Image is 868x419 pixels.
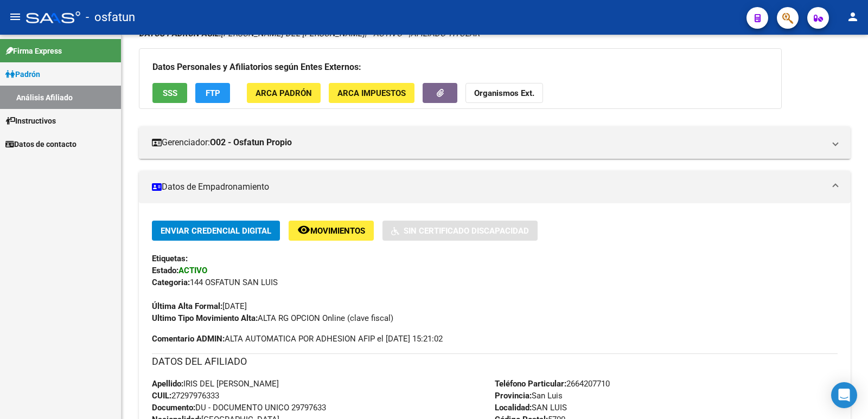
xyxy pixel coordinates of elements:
strong: Localidad: [495,403,532,412]
span: [PERSON_NAME] DEL [PERSON_NAME] [139,29,365,38]
span: 27297976333 [152,391,219,401]
span: SAN LUIS [495,403,567,412]
strong: Organismos Ext. [474,88,534,98]
mat-expansion-panel-header: Gerenciador:O02 - Osfatun Propio [139,126,851,159]
mat-panel-title: Datos de Empadronamiento [152,181,825,193]
mat-expansion-panel-header: Datos de Empadronamiento [139,171,851,203]
h3: DATOS DEL AFILIADO [152,354,838,369]
span: Sin Certificado Discapacidad [404,226,529,236]
strong: Documento: [152,403,195,412]
strong: Estado: [152,266,178,275]
strong: CUIL: [152,391,171,401]
strong: Comentario ADMIN: [152,334,225,344]
strong: Teléfono Particular: [495,379,566,389]
span: Padrón [5,68,40,80]
mat-panel-title: Gerenciador: [152,137,825,149]
span: ALTA AUTOMATICA POR ADHESION AFIP el [DATE] 15:21:02 [152,333,443,345]
span: - osfatun [86,5,135,29]
button: SSS [152,83,187,103]
strong: Apellido: [152,379,183,389]
button: Sin Certificado Discapacidad [382,221,538,241]
span: Enviar Credencial Digital [161,226,271,236]
span: ARCA Padrón [256,88,312,98]
span: DU - DOCUMENTO UNICO 29797633 [152,403,326,412]
mat-icon: menu [9,10,22,23]
mat-icon: person [846,10,859,23]
span: SSS [163,88,177,98]
button: FTP [195,83,230,103]
button: Movimientos [289,221,374,241]
strong: O02 - Osfatun Propio [210,137,292,149]
span: 2664207710 [495,379,610,389]
span: ARCA Impuestos [337,88,406,98]
strong: Etiquetas: [152,254,188,263]
button: ARCA Padrón [247,83,321,103]
span: FTP [206,88,220,98]
button: Enviar Credencial Digital [152,221,280,241]
strong: Última Alta Formal: [152,301,222,311]
mat-icon: remove_red_eye [297,223,310,236]
i: | ACTIVO | [139,29,480,38]
div: Open Intercom Messenger [831,382,857,408]
span: Datos de contacto [5,138,76,150]
button: Organismos Ext. [465,83,543,103]
span: Instructivos [5,115,56,127]
strong: ACTIVO [178,266,207,275]
span: Firma Express [5,45,62,57]
strong: Provincia: [495,391,532,401]
strong: DATOS PADRÓN ÁGIL: [139,29,221,38]
div: 144 OSFATUN SAN LUIS [152,276,838,288]
span: Movimientos [310,226,365,236]
strong: Categoria: [152,278,190,287]
span: [DATE] [152,301,247,311]
span: IRIS DEL [PERSON_NAME] [152,379,279,389]
h3: Datos Personales y Afiliatorios según Entes Externos: [152,60,768,75]
span: San Luis [495,391,563,401]
strong: Ultimo Tipo Movimiento Alta: [152,313,258,323]
button: ARCA Impuestos [329,83,414,103]
span: AFILIADO TITULAR [411,29,480,38]
span: ALTA RG OPCION Online (clave fiscal) [152,313,393,323]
